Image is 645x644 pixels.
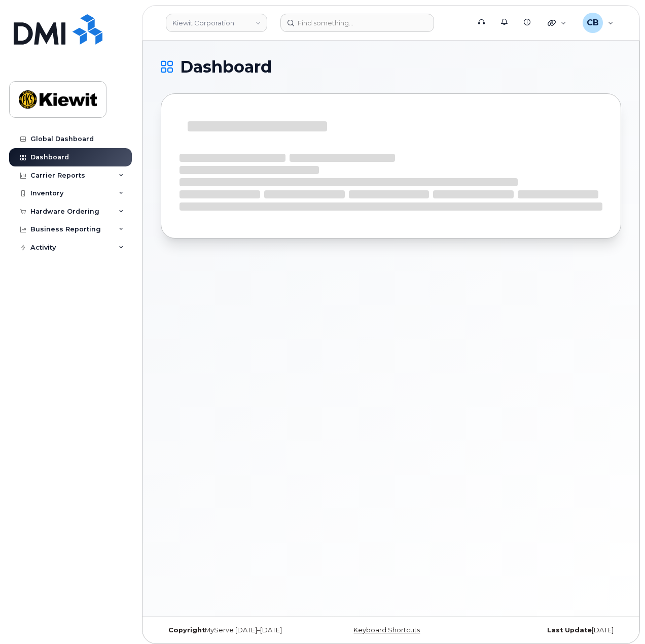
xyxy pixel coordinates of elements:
strong: Last Update [547,626,592,634]
div: MyServe [DATE]–[DATE] [161,626,314,634]
strong: Copyright [168,626,205,634]
div: [DATE] [468,626,621,634]
a: Keyboard Shortcuts [353,626,420,634]
span: Dashboard [180,59,272,75]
